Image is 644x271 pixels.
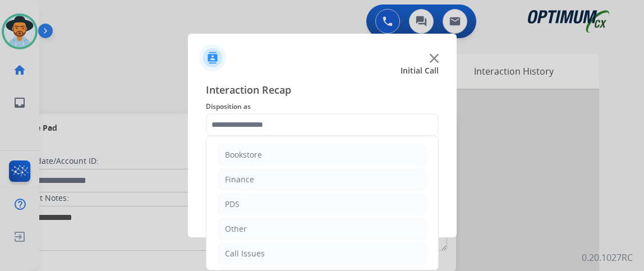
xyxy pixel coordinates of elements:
div: Finance [225,174,254,185]
div: Bookstore [225,149,262,160]
div: Other [225,223,247,235]
p: 0.20.1027RC [582,251,633,264]
img: contactIcon [199,44,226,71]
div: PDS [225,199,240,210]
div: Call Issues [225,248,265,259]
span: Interaction Recap [206,82,439,100]
span: Initial Call [401,65,439,76]
span: Disposition as [206,100,439,113]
